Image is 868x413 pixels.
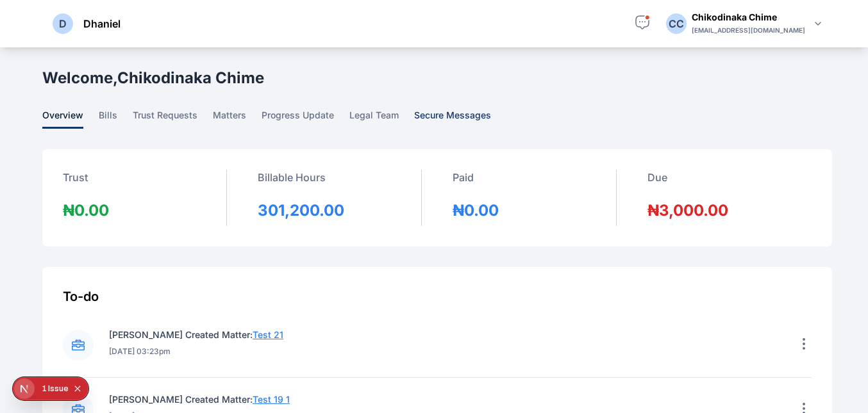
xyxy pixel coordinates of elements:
div: Chikodinaka Chime [692,11,805,24]
p: [PERSON_NAME] Created Matter: [109,328,283,341]
div: Due [647,170,728,200]
a: matters [213,109,262,129]
a: progress update [262,109,349,129]
span: bills [99,109,117,129]
span: matters [213,109,246,129]
div: Trust [63,170,109,200]
a: legal team [349,109,414,129]
a: bills [99,109,133,129]
button: CC [666,13,687,34]
div: ₦0.00 [63,200,109,221]
div: [EMAIL_ADDRESS][DOMAIN_NAME] [692,24,805,36]
div: D [59,16,67,31]
p: [PERSON_NAME] Created Matter: [109,393,290,406]
span: overview [42,109,83,129]
span: legal team [349,109,399,129]
a: secure messages [414,109,506,129]
div: ₦0.00 [453,200,499,221]
a: trust requests [133,109,213,129]
button: D [53,13,73,34]
div: Billable Hours [258,170,344,200]
div: To-do [63,287,812,305]
span: secure messages [414,109,491,129]
span: progress update [262,109,334,129]
a: Test 19 1 [253,394,290,405]
span: trust requests [133,109,197,129]
div: C C [666,16,687,31]
div: 301,200.00 [258,200,344,221]
div: Paid [453,170,499,200]
a: overview [42,109,99,129]
p: [DATE] 03:23pm [109,346,283,357]
button: CCChikodinaka Chime[EMAIL_ADDRESS][DOMAIN_NAME] [666,11,826,36]
h1: Welcome, Chikodinaka Chime [42,68,264,88]
div: ₦3,000.00 [647,200,728,221]
span: Dhaniel [83,16,121,31]
a: Test 21 [253,329,283,340]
